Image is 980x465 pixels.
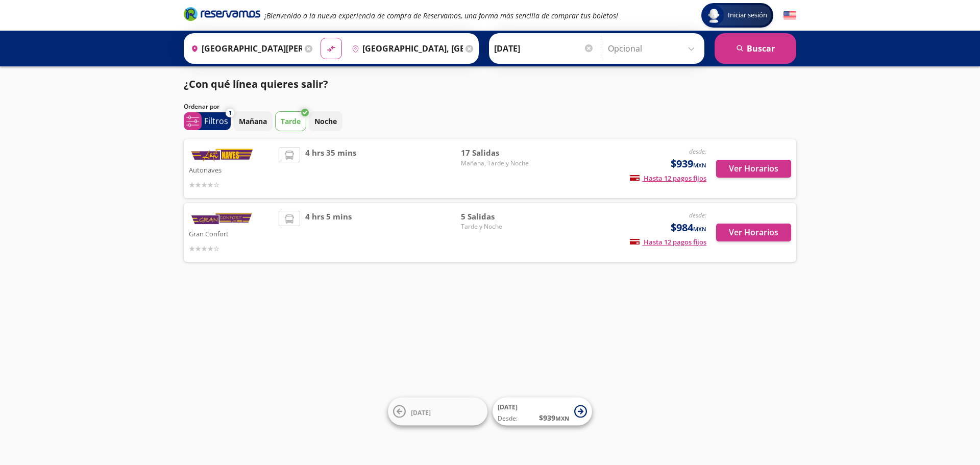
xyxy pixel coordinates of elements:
[689,211,706,219] em: desde:
[461,222,532,231] span: Tarde y Noche
[204,115,228,127] p: Filtros
[411,408,431,417] span: [DATE]
[189,147,255,163] img: Autonaves
[671,220,706,235] span: $984
[671,156,706,172] span: $939
[184,112,231,130] button: 1Filtros
[608,36,699,61] input: Opcional
[189,227,274,239] p: Gran Confort
[189,211,255,227] img: Gran Confort
[309,111,342,131] button: Noche
[716,160,791,178] button: Ver Horarios
[461,159,532,168] span: Mañana, Tarde y Noche
[498,414,518,423] span: Desde:
[229,109,232,117] span: 1
[348,36,463,61] input: Buscar Destino
[493,398,592,426] button: [DATE]Desde:$939MXN
[305,211,352,254] span: 4 hrs 5 mins
[184,77,328,92] p: ¿Con qué línea quieres salir?
[693,225,706,233] small: MXN
[715,33,796,64] button: Buscar
[724,10,771,20] span: Iniciar sesión
[461,211,532,223] span: 5 Salidas
[693,161,706,169] small: MXN
[689,147,706,156] em: desde:
[281,116,301,127] p: Tarde
[388,398,487,426] button: [DATE]
[716,224,791,241] button: Ver Horarios
[314,116,337,127] p: Noche
[184,6,260,21] i: Brand Logo
[539,412,569,423] span: $ 939
[555,414,569,422] small: MXN
[239,116,267,127] p: Mañana
[233,111,273,131] button: Mañana
[189,163,274,176] p: Autonaves
[630,237,706,247] span: Hasta 12 pagos fijos
[494,36,594,61] input: Elegir Fecha
[783,9,796,22] button: English
[498,403,518,411] span: [DATE]
[461,147,532,159] span: 17 Salidas
[264,11,618,20] em: ¡Bienvenido a la nueva experiencia de compra de Reservamos, una forma más sencilla de comprar tus...
[305,147,356,190] span: 4 hrs 35 mins
[275,111,306,131] button: Tarde
[187,36,302,61] input: Buscar Origen
[184,102,219,111] p: Ordenar por
[630,174,706,183] span: Hasta 12 pagos fijos
[184,6,260,25] a: Brand Logo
